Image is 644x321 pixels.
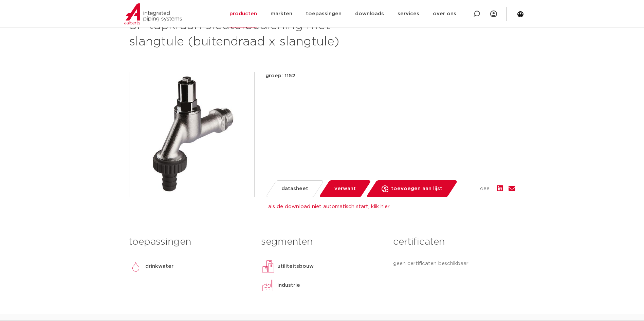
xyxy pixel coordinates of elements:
p: groep: 1152 [265,72,515,80]
img: industrie [261,279,275,292]
span: verwant [334,183,356,194]
a: datasheet [265,180,324,197]
p: drinkwater [145,262,173,270]
h3: certificaten [393,235,515,249]
h3: segmenten [261,235,383,249]
img: drinkwater [129,260,143,273]
span: datasheet [281,183,308,194]
p: utiliteitsbouw [277,262,314,270]
h3: toepassingen [129,235,251,249]
p: geen certificaten beschikbaar [393,260,515,268]
p: industrie [277,281,300,289]
h1: SF tapkraan sleutelbediening met slangtule (buitendraad x slangtule) [129,18,384,50]
span: toevoegen aan lijst [391,183,442,194]
img: Product Image for SF tapkraan sleutelbediening met slangtule (buitendraad x slangtule) [129,72,254,197]
a: verwant [318,180,371,197]
span: deel: [480,185,492,193]
a: als de download niet automatisch start, klik hier [268,204,390,209]
img: utiliteitsbouw [261,260,275,273]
